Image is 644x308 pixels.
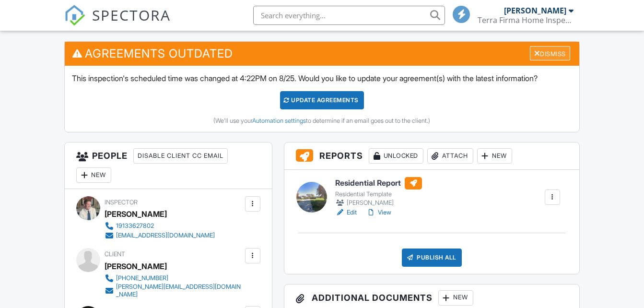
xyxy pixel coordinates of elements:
h3: Reports [284,142,579,170]
div: Update Agreements [280,91,364,109]
div: Publish All [402,249,462,267]
div: [PERSON_NAME][EMAIL_ADDRESS][DOMAIN_NAME] [116,283,243,298]
div: (We'll use your to determine if an email goes out to the client.) [72,117,572,125]
span: SPECTORA [92,5,171,25]
input: Search everything... [253,6,445,25]
img: The Best Home Inspection Software - Spectora [64,5,85,26]
h6: Residential Report [335,177,422,190]
div: Unlocked [369,148,423,164]
div: Terra Firma Home Inspection Services LLC [478,15,574,25]
div: Dismiss [530,46,570,61]
a: Automation settings [252,117,306,124]
div: New [477,148,512,164]
div: Residential Template [335,190,422,198]
span: Client [105,250,125,258]
span: Inspector [105,199,138,206]
div: [PHONE_NUMBER] [116,274,168,282]
a: SPECTORA [64,13,171,33]
div: 19133627802 [116,222,154,230]
div: This inspection's scheduled time was changed at 4:22PM on 8/25. Would you like to update your agr... [65,66,579,132]
a: Edit [335,208,357,217]
div: [EMAIL_ADDRESS][DOMAIN_NAME] [116,232,215,239]
a: 19133627802 [105,221,215,231]
h3: Agreements Outdated [65,42,579,65]
div: New [76,167,111,183]
div: New [438,290,473,306]
h3: People [65,142,272,189]
div: [PERSON_NAME] [105,207,167,221]
div: Disable Client CC Email [133,148,228,164]
a: View [366,208,391,217]
a: [PERSON_NAME][EMAIL_ADDRESS][DOMAIN_NAME] [105,283,243,298]
div: [PERSON_NAME] [105,259,167,273]
a: [PHONE_NUMBER] [105,273,243,283]
a: [EMAIL_ADDRESS][DOMAIN_NAME] [105,231,215,240]
a: Residential Report Residential Template [PERSON_NAME] [335,177,422,208]
div: [PERSON_NAME] [335,198,422,208]
div: [PERSON_NAME] [504,6,566,15]
div: Attach [427,148,473,164]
